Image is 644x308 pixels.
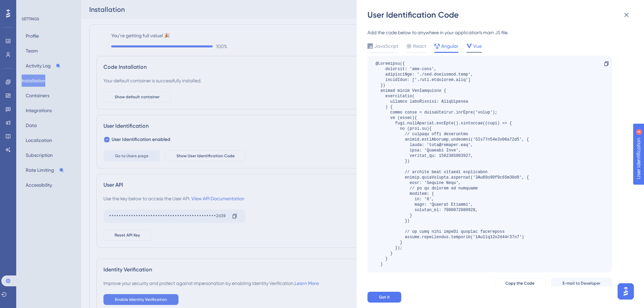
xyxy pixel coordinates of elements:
span: User Identification [5,2,47,10]
button: E-mail to Developer [551,278,612,289]
span: Copy the Code [505,281,534,286]
div: 4 [52,3,54,9]
div: User Identification Code [367,9,635,20]
div: @Loremipsu({ dolorsit: 'ame-cons', adipisciNge: './sed.doeiusmod.temp', incidIdun: ['./utl.etdolo... [376,61,529,267]
span: Vue [473,42,482,50]
button: Copy the Code [494,278,546,289]
span: Got it [379,294,390,300]
span: Angular [441,42,458,50]
div: Add the code below to anywhere in your application’s main JS file. [367,28,612,37]
span: E-mail to Developer [563,281,600,286]
span: JavaScript [374,42,398,50]
button: Got it [367,292,401,303]
span: React [413,42,426,50]
iframe: UserGuiding AI Assistant Launcher [616,281,636,302]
